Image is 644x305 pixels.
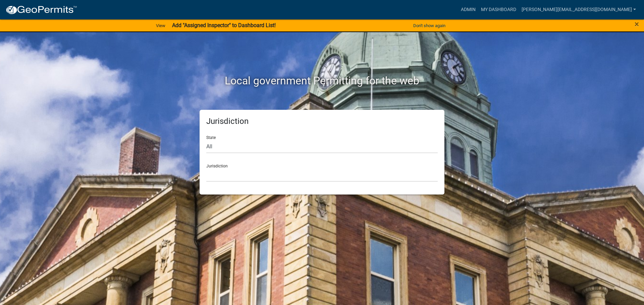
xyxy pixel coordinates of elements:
span: × [635,19,639,29]
a: Admin [458,3,478,16]
button: Close [635,20,639,28]
a: My Dashboard [478,3,519,16]
button: Don't show again [411,20,448,31]
a: View [153,20,168,31]
h2: Local government Permitting for the web [136,74,508,87]
a: [PERSON_NAME][EMAIL_ADDRESS][DOMAIN_NAME] [519,3,639,16]
h5: Jurisdiction [206,117,438,126]
strong: Add "Assigned Inspector" to Dashboard List! [172,22,276,28]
